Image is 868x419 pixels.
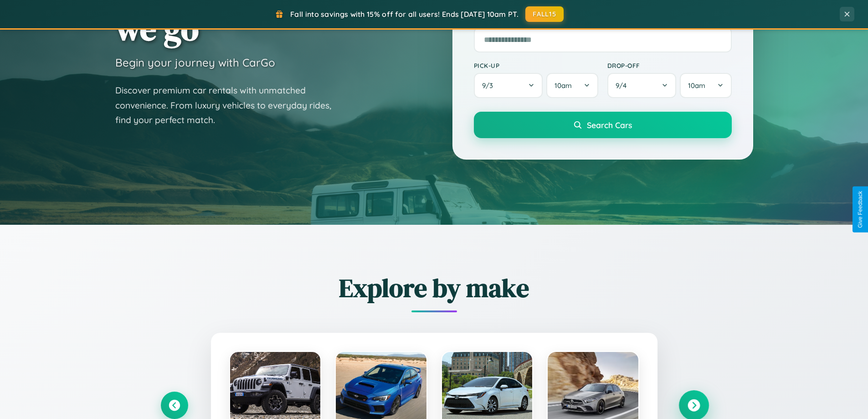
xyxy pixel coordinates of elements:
[616,81,631,90] span: 9 / 4
[680,73,731,98] button: 10am
[474,73,543,98] button: 9/3
[474,112,732,138] button: Search Cars
[290,10,519,19] span: Fall into savings with 15% off for all users! Ends [DATE] 10am PT.
[607,62,732,69] label: Drop-off
[115,83,343,128] p: Discover premium car rentals with unmatched convenience. From luxury vehicles to everyday rides, ...
[555,81,572,90] span: 10am
[607,73,677,98] button: 9/4
[161,270,708,305] h2: Explore by make
[587,120,632,130] span: Search Cars
[688,81,705,90] span: 10am
[474,62,598,69] label: Pick-up
[525,6,564,22] button: FALL15
[857,191,863,228] div: Give Feedback
[482,81,498,90] span: 9 / 3
[115,56,275,69] h3: Begin your journey with CarGo
[546,73,598,98] button: 10am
